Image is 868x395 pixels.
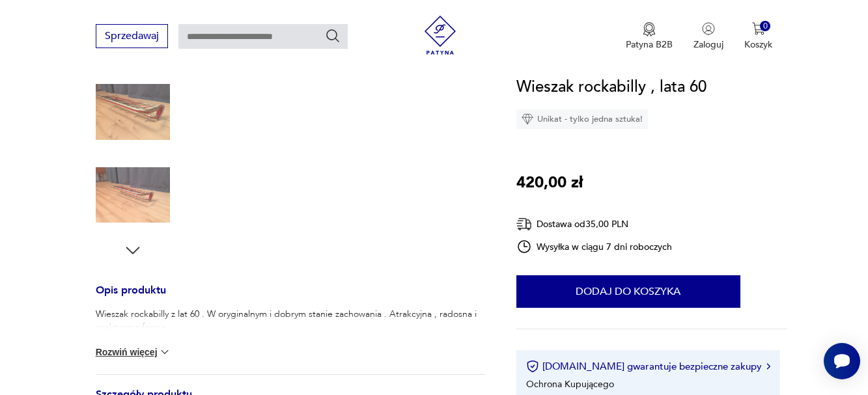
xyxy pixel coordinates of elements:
[158,346,171,359] img: chevron down
[526,378,614,390] li: Ochrona Kupującego
[626,38,673,51] p: Patyna B2B
[760,21,771,32] div: 0
[693,22,723,51] button: Zaloguj
[325,28,341,44] button: Szukaj
[516,75,707,100] h1: Wieszak rockabilly , lata 60
[752,22,765,35] img: Ikona koszyka
[744,38,772,51] p: Koszyk
[96,346,171,359] button: Rozwiń więcej
[96,308,485,334] p: Wieszak rockabilly z lat 60 . W oryginalnym i dobrym stanie zachowania . Atrakcyjna , radosna i p...
[626,22,673,51] a: Ikona medaluPatyna B2B
[96,158,170,232] img: Zdjęcie produktu Wieszak rockabilly , lata 60
[643,22,656,36] img: Ikona medalu
[526,360,770,373] button: [DOMAIN_NAME] gwarantuje bezpieczne zakupy
[526,360,539,373] img: Ikona certyfikatu
[516,216,532,232] img: Ikona dostawy
[96,33,168,42] a: Sprzedawaj
[516,109,648,129] div: Unikat - tylko jedna sztuka!
[516,216,673,232] div: Dostawa od 35,00 PLN
[766,363,770,370] img: Ikona strzałki w prawo
[702,22,715,35] img: Ikonka użytkownika
[824,343,860,379] iframe: Smartsupp widget button
[744,22,772,51] button: 0Koszyk
[626,22,673,51] button: Patyna B2B
[693,38,723,51] p: Zaloguj
[96,24,168,48] button: Sprzedawaj
[96,75,170,149] img: Zdjęcie produktu Wieszak rockabilly , lata 60
[516,239,673,254] div: Wysyłka w ciągu 7 dni roboczych
[421,16,460,55] img: Patyna - sklep z meblami i dekoracjami vintage
[516,275,740,308] button: Dodaj do koszyka
[516,170,583,195] p: 420,00 zł
[522,113,533,125] img: Ikona diamentu
[96,286,485,308] h3: Opis produktu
